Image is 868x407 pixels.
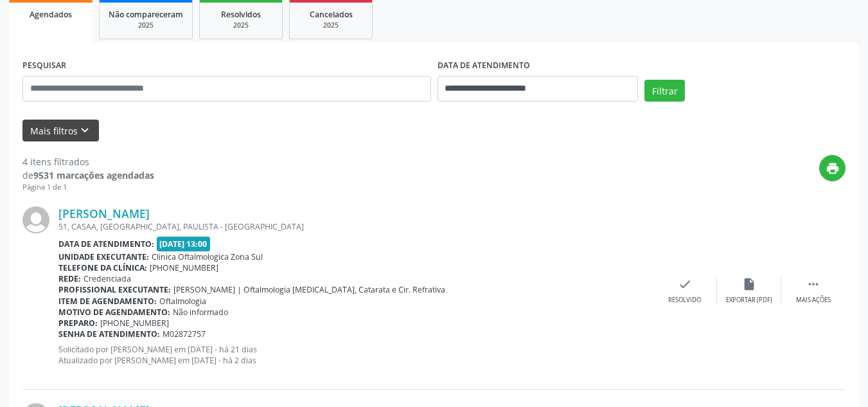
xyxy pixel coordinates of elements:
[100,318,169,329] span: [PHONE_NUMBER]
[221,9,261,20] span: Resolvidos
[58,296,157,307] b: Item de agendamento:
[22,168,154,182] div: de
[742,277,756,291] i: insert_drive_file
[30,9,72,20] span: Agendados
[150,262,218,273] span: [PHONE_NUMBER]
[157,237,211,251] span: [DATE] 13:00
[58,251,149,262] b: Unidade executante:
[22,56,66,76] label: PESQUISAR
[58,318,98,329] b: Preparo:
[58,329,160,339] b: Senha de atendimento:
[726,296,772,305] div: Exportar (PDF)
[22,182,154,193] div: Página 1 de 1
[109,9,183,20] span: Não compareceram
[299,21,363,30] div: 2025
[22,120,99,142] button: Mais filtroskeyboard_arrow_down
[796,296,831,305] div: Mais ações
[58,206,150,221] a: [PERSON_NAME]
[58,284,171,295] b: Profissional executante:
[109,21,183,30] div: 2025
[58,221,653,232] div: 51, CASAA, [GEOGRAPHIC_DATA], PAULISTA - [GEOGRAPHIC_DATA]
[209,21,273,30] div: 2025
[163,329,206,339] span: M02872757
[58,239,154,249] b: Data de atendimento:
[84,273,131,284] span: Credenciada
[58,273,81,284] b: Rede:
[159,296,206,307] span: Oftalmologia
[668,296,701,305] div: Resolvido
[33,169,154,181] strong: 9531 marcações agendadas
[819,155,846,181] button: print
[78,123,92,138] i: keyboard_arrow_down
[678,277,692,291] i: check
[152,251,263,262] span: Clinica Oftalmologica Zona Sul
[826,161,840,176] i: print
[173,284,445,295] span: [PERSON_NAME] | Oftalmologia [MEDICAL_DATA], Catarata e Cir. Refrativa
[438,56,530,76] label: DATA DE ATENDIMENTO
[173,307,228,318] span: Não informado
[22,155,154,168] div: 4 itens filtrados
[644,80,685,102] button: Filtrar
[806,277,820,291] i: 
[58,262,147,273] b: Telefone da clínica:
[22,206,49,233] img: img
[58,344,653,366] p: Solicitado por [PERSON_NAME] em [DATE] - há 21 dias Atualizado por [PERSON_NAME] em [DATE] - há 2...
[310,9,353,20] span: Cancelados
[58,307,170,318] b: Motivo de agendamento:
